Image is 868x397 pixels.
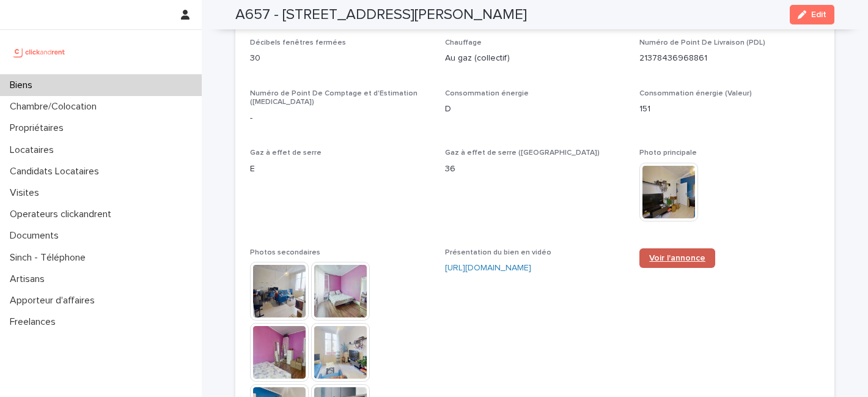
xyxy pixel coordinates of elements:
p: E [250,163,430,176]
span: Gaz à effet de serre ([GEOGRAPHIC_DATA]) [445,149,600,157]
img: UCB0brd3T0yccxBKYDjQ [10,40,69,64]
h2: A657 - [STREET_ADDRESS][PERSON_NAME] [235,6,527,24]
p: Visites [5,187,49,199]
span: Consommation énergie (Valeur) [639,90,752,97]
p: Sinch - Téléphone [5,252,95,264]
p: 151 [639,103,820,116]
p: Chambre/Colocation [5,101,106,113]
button: Edit [790,5,834,24]
span: Chauffage [445,39,482,46]
p: - [250,112,430,125]
p: 36 [445,163,625,176]
p: 21378436968861 [639,52,820,65]
p: Candidats Locataires [5,166,109,177]
span: Décibels fenêtres fermées [250,39,346,46]
p: Au gaz (collectif) [445,52,625,65]
p: Artisans [5,273,54,285]
p: Biens [5,80,42,91]
p: Operateurs clickandrent [5,209,121,220]
span: Consommation énergie [445,90,529,97]
span: Gaz à effet de serre [250,149,322,157]
span: Numéro de Point De Comptage et d'Estimation ([MEDICAL_DATA]) [250,90,417,106]
span: Photos secondaires [250,249,320,256]
span: Edit [811,10,826,19]
span: Voir l'annonce [649,254,705,262]
span: Photo principale [639,149,697,157]
p: Locataires [5,144,64,156]
p: Propriétaires [5,122,73,134]
span: Numéro de Point De Livraison (PDL) [639,39,765,46]
p: 30 [250,52,430,65]
span: Présentation du bien en vidéo [445,249,551,256]
p: Documents [5,230,68,242]
p: D [445,103,625,116]
p: Freelances [5,316,65,328]
a: Voir l'annonce [639,248,715,268]
p: Apporteur d'affaires [5,295,105,306]
a: [URL][DOMAIN_NAME] [445,264,531,272]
